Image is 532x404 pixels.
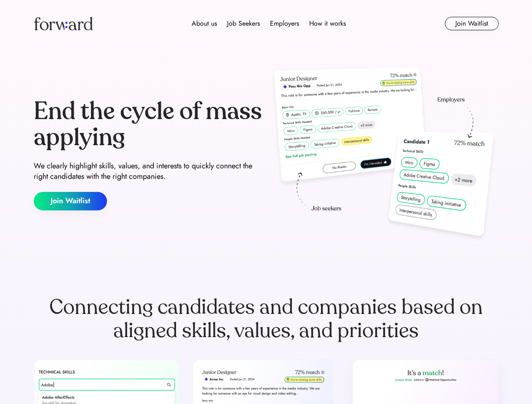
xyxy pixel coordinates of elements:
img: Forward logo [34,17,93,30]
div: Employers [270,19,299,29]
div: How it works [309,19,346,29]
div: Connecting candidates and companies based on aligned skills, values, and priorities [34,295,499,343]
div: About us [192,19,217,29]
div: We clearly highlight skills, values, and interests to quickly connect the right candidates with t... [34,161,263,182]
img: hero-image.png [270,64,499,245]
button: Join Waitlist [445,17,499,30]
div: Job Seekers [227,19,260,29]
button: Join Waitlist [34,192,107,210]
div: End the cycle of mass applying [34,98,263,150]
